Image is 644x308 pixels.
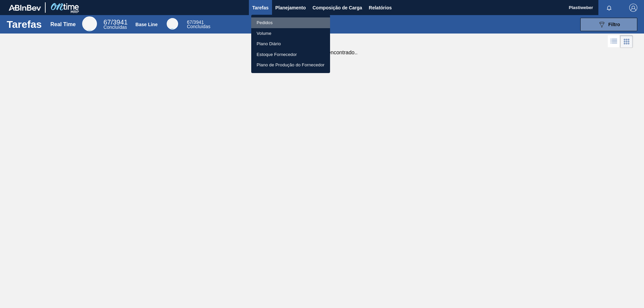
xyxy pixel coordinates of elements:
a: Plano de Produção do Fornecedor [251,60,330,70]
a: Plano Diário [251,39,330,49]
a: Volume [251,28,330,39]
a: Estoque Fornecedor [251,49,330,60]
a: Pedidos [251,17,330,28]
